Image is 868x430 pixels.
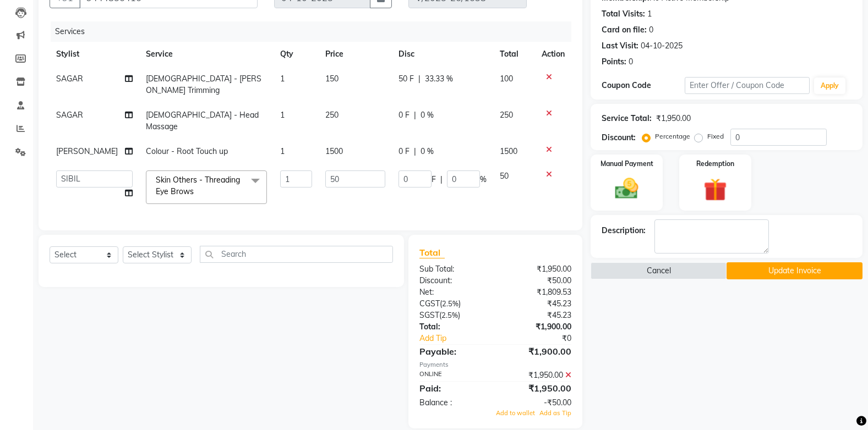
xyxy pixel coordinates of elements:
span: 250 [325,110,339,120]
span: SAGAR [56,74,83,84]
span: 0 F [398,146,410,157]
div: -₹50.00 [495,397,580,409]
label: Percentage [655,131,690,141]
div: ₹1,900.00 [495,321,580,333]
div: Payable: [411,345,495,358]
div: Payments [419,360,571,370]
a: Add Tip [411,333,510,344]
span: 0 % [421,146,434,157]
div: Sub Total: [411,263,495,275]
img: _gift.svg [696,175,734,204]
span: | [418,73,421,85]
span: F [432,174,436,185]
span: 33.33 % [425,73,453,85]
button: Cancel [591,262,727,279]
span: CGST [419,299,440,308]
span: 2.5% [441,311,458,319]
div: Paid: [411,382,495,395]
img: _cash.svg [608,175,645,202]
span: [DEMOGRAPHIC_DATA] - Head Massage [146,110,259,131]
div: Service Total: [602,113,652,124]
div: Balance : [411,397,495,409]
div: Total Visits: [602,8,645,20]
th: Stylist [50,42,139,67]
span: [DEMOGRAPHIC_DATA] - [PERSON_NAME] Trimming [146,74,261,95]
div: ( ) [411,310,495,321]
div: ₹1,809.53 [495,286,580,298]
div: ₹1,950.00 [495,370,580,381]
div: ONLINE [411,370,495,381]
span: 0 % [421,109,434,121]
div: ₹1,950.00 [495,382,580,395]
div: Card on file: [602,24,647,36]
span: % [480,174,487,185]
span: 0 F [398,109,410,121]
span: | [414,146,416,157]
th: Disc [392,42,493,67]
input: Search [200,246,393,263]
div: ₹45.23 [495,310,580,321]
div: ₹1,950.00 [495,263,580,275]
span: [PERSON_NAME] [56,146,118,156]
span: 50 [500,171,509,181]
th: Action [535,42,571,67]
label: Redemption [696,159,734,169]
span: 2.5% [442,299,458,308]
th: Qty [274,42,319,67]
button: Update Invoice [727,262,862,279]
span: 1 [280,110,285,120]
div: Services [51,21,580,42]
span: Skin Others - Threading Eye Brows [156,175,240,196]
div: Discount: [602,132,636,144]
label: Manual Payment [600,159,653,169]
span: 50 F [398,73,414,85]
div: 0 [649,24,653,36]
div: ₹1,900.00 [495,345,580,358]
span: 1 [280,146,285,156]
div: 04-10-2025 [641,40,683,52]
span: Add as Tip [539,409,571,417]
th: Price [319,42,392,67]
span: 250 [500,110,513,120]
span: SGST [419,310,439,320]
span: 100 [500,74,513,84]
div: Description: [602,225,646,236]
span: 150 [325,74,339,84]
span: 1500 [500,146,517,156]
div: Last Visit: [602,40,638,52]
div: ₹0 [509,333,580,344]
div: ₹1,950.00 [656,113,691,124]
span: | [414,109,416,121]
th: Total [493,42,535,67]
label: Fixed [707,131,724,141]
span: 1500 [325,146,343,156]
span: Total [419,247,445,258]
span: Add to wallet [496,409,535,417]
input: Enter Offer / Coupon Code [685,77,810,94]
th: Service [139,42,274,67]
span: 1 [280,74,285,84]
span: SAGAR [56,110,83,120]
div: 0 [629,56,633,68]
div: 1 [647,8,652,20]
div: Coupon Code [602,80,685,91]
div: ₹50.00 [495,275,580,286]
div: ₹45.23 [495,298,580,310]
a: x [194,186,199,196]
span: | [440,174,443,185]
span: Colour - Root Touch up [146,146,228,156]
div: Total: [411,321,495,333]
div: Points: [602,56,626,68]
div: Discount: [411,275,495,286]
div: ( ) [411,298,495,310]
div: Net: [411,286,495,298]
button: Apply [814,78,845,94]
